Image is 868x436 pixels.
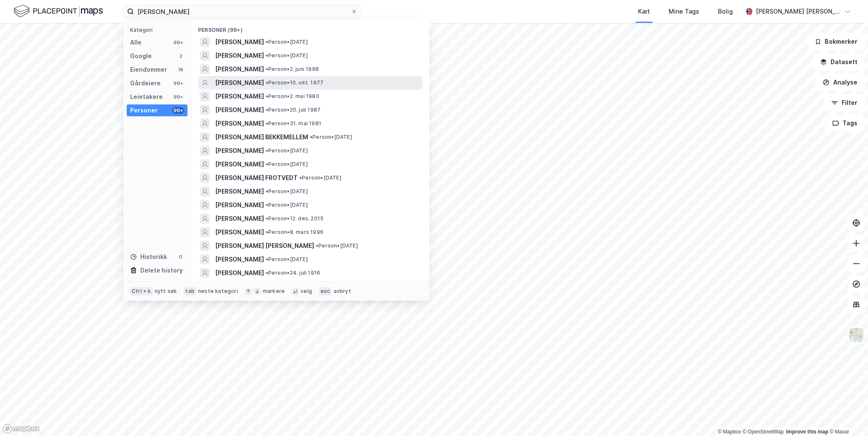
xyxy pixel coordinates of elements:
[215,37,264,47] span: [PERSON_NAME]
[215,186,264,197] span: [PERSON_NAME]
[130,105,158,115] div: Personer
[266,229,268,235] span: •
[266,147,308,154] span: Person • [DATE]
[130,78,161,88] div: Gårdeiere
[638,6,650,17] div: Kart
[215,173,298,183] span: [PERSON_NAME] FROTVEDT
[669,6,699,17] div: Mine Tags
[172,107,184,114] div: 99+
[718,429,741,435] a: Mapbox
[756,6,841,17] div: [PERSON_NAME] [PERSON_NAME]
[198,288,238,295] div: neste kategori
[177,66,184,73] div: 18
[718,6,733,17] div: Bolig
[266,229,323,236] span: Person • 8. mars 1996
[215,214,264,224] span: [PERSON_NAME]
[824,94,865,111] button: Filter
[825,115,865,132] button: Tags
[130,51,152,61] div: Google
[215,159,264,169] span: [PERSON_NAME]
[743,429,784,435] a: OpenStreetMap
[848,327,864,343] img: Z
[310,134,312,140] span: •
[299,174,341,181] span: Person • [DATE]
[825,395,868,436] iframe: Chat Widget
[815,74,865,91] button: Analyse
[130,92,163,102] div: Leietakere
[266,66,268,72] span: •
[266,93,319,100] span: Person • 2. mai 1980
[130,65,167,75] div: Eiendommer
[215,118,264,129] span: [PERSON_NAME]
[266,52,268,59] span: •
[130,252,167,262] div: Historikk
[266,39,268,45] span: •
[266,161,308,168] span: Person • [DATE]
[215,64,264,74] span: [PERSON_NAME]
[266,215,323,222] span: Person • 12. des. 2015
[266,188,308,195] span: Person • [DATE]
[172,39,184,46] div: 99+
[266,256,268,262] span: •
[266,270,268,276] span: •
[130,287,153,295] div: Ctrl + k
[266,215,268,222] span: •
[316,242,358,249] span: Person • [DATE]
[813,53,865,70] button: Datasett
[215,241,314,251] span: [PERSON_NAME] [PERSON_NAME]
[266,107,321,113] span: Person • 20. juli 1987
[266,202,268,208] span: •
[807,33,865,50] button: Bokmerker
[266,120,268,127] span: •
[215,227,264,237] span: [PERSON_NAME]
[215,200,264,210] span: [PERSON_NAME]
[266,79,268,86] span: •
[215,78,264,88] span: [PERSON_NAME]
[130,37,142,48] div: Alle
[266,39,308,45] span: Person • [DATE]
[266,120,321,127] span: Person • 31. mai 1981
[825,395,868,436] div: Kontrollprogram for chat
[266,188,268,194] span: •
[266,202,308,208] span: Person • [DATE]
[130,27,187,33] div: Kategori
[215,254,264,264] span: [PERSON_NAME]
[786,429,828,435] a: Improve this map
[299,174,302,181] span: •
[140,265,183,276] div: Delete history
[266,79,323,86] span: Person • 10. okt. 1977
[316,242,318,249] span: •
[172,80,184,87] div: 99+
[172,93,184,100] div: 99+
[215,132,308,142] span: [PERSON_NAME] BEKKEMELLEM
[333,288,351,295] div: avbryt
[301,288,312,295] div: velg
[266,52,308,59] span: Person • [DATE]
[266,107,268,113] span: •
[155,288,177,295] div: nytt søk
[134,5,351,18] input: Søk på adresse, matrikkel, gårdeiere, leietakere eller personer
[14,4,103,19] img: logo.f888ab2527a4732fd821a326f86c7f29.svg
[310,134,352,141] span: Person • [DATE]
[266,270,320,276] span: Person • 24. juli 1916
[177,53,184,59] div: 2
[215,146,264,156] span: [PERSON_NAME]
[215,91,264,101] span: [PERSON_NAME]
[191,20,429,35] div: Personer (99+)
[184,287,196,295] div: tab
[263,288,285,295] div: markere
[177,253,184,260] div: 0
[266,256,308,263] span: Person • [DATE]
[266,147,268,154] span: •
[319,287,332,295] div: esc
[215,268,264,278] span: [PERSON_NAME]
[266,93,268,99] span: •
[215,105,264,115] span: [PERSON_NAME]
[266,66,319,73] span: Person • 2. juni 1998
[3,424,40,433] a: Mapbox homepage
[266,161,268,167] span: •
[215,51,264,61] span: [PERSON_NAME]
